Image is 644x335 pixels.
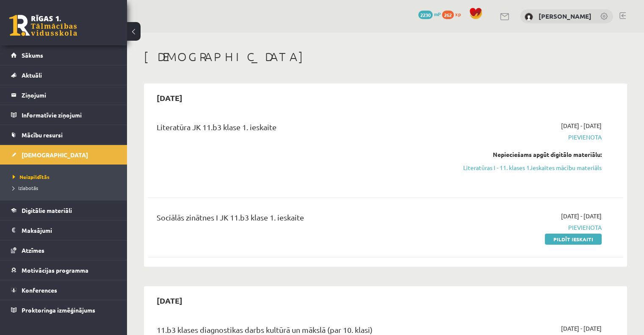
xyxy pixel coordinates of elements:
span: Motivācijas programma [22,266,88,274]
span: xp [455,11,461,17]
h2: [DATE] [148,88,191,108]
a: Informatīvie ziņojumi [11,105,116,125]
a: Mācību resursi [11,125,116,145]
div: Nepieciešams apgūt digitālo materiālu: [462,150,602,159]
div: Sociālās zinātnes I JK 11.b3 klase 1. ieskaite [157,212,449,227]
span: [DATE] - [DATE] [561,324,602,333]
span: Atzīmes [22,246,44,254]
a: Motivācijas programma [11,260,116,280]
a: Pildīt ieskaiti [545,234,602,245]
a: Konferences [11,280,116,300]
span: Neizpildītās [13,173,50,180]
a: Digitālie materiāli [11,201,116,220]
a: 2230 mP [418,11,441,17]
div: Literatūra JK 11.b3 klase 1. ieskaite [157,121,449,137]
span: mP [434,11,441,17]
span: [DEMOGRAPHIC_DATA] [22,151,88,159]
span: Izlabotās [13,184,38,191]
span: 2230 [418,11,433,19]
a: Aktuāli [11,65,116,85]
a: Neizpildītās [13,173,119,181]
h1: [DEMOGRAPHIC_DATA] [144,50,627,64]
span: Digitālie materiāli [22,207,72,214]
a: Maksājumi [11,221,116,240]
a: Sākums [11,45,116,65]
span: Proktoringa izmēģinājums [22,306,95,314]
a: [PERSON_NAME] [539,12,591,20]
a: Atzīmes [11,240,116,260]
a: 262 xp [442,11,465,17]
span: Konferences [22,286,57,294]
legend: Maksājumi [22,221,116,240]
a: Ziņojumi [11,85,116,105]
a: Izlabotās [13,184,119,192]
span: 262 [442,11,454,19]
a: Rīgas 1. Tālmācības vidusskola [9,15,77,36]
h2: [DATE] [148,290,191,310]
a: Literatūras I - 11. klases 1.ieskaites mācību materiāls [462,163,602,172]
legend: Ziņojumi [22,85,116,105]
span: Pievienota [462,223,602,232]
a: Proktoringa izmēģinājums [11,300,116,320]
span: Aktuāli [22,71,42,79]
span: Pievienota [462,133,602,142]
span: Mācību resursi [22,131,63,139]
img: Vladislava Smirnova [525,13,533,21]
span: [DATE] - [DATE] [561,212,602,221]
legend: Informatīvie ziņojumi [22,105,116,125]
a: [DEMOGRAPHIC_DATA] [11,145,116,165]
span: [DATE] - [DATE] [561,121,602,130]
span: Sākums [22,51,43,59]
